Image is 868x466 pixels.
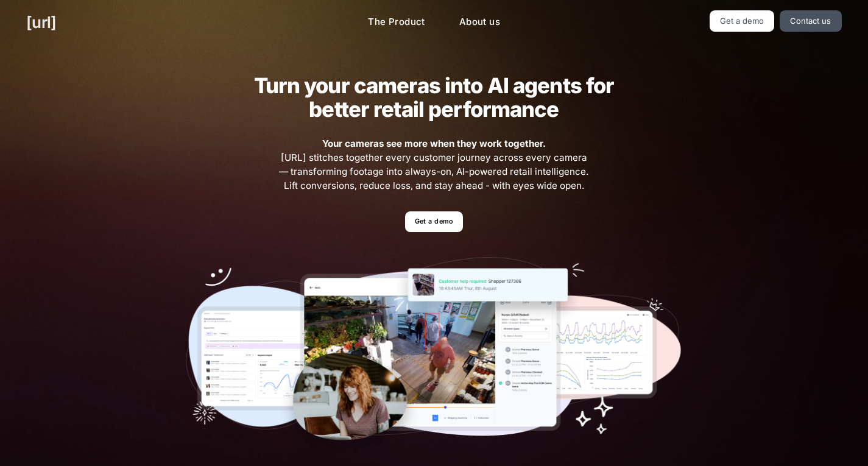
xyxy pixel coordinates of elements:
[235,74,633,121] h2: Turn your cameras into AI agents for better retail performance
[186,257,682,459] img: Our tools
[710,10,775,32] a: Get a demo
[278,137,591,192] span: [URL] stitches together every customer journey across every camera — transforming footage into al...
[405,211,463,233] a: Get a demo
[450,10,510,34] a: About us
[322,138,546,149] strong: Your cameras see more when they work together.
[26,10,56,34] a: [URL]
[358,10,435,34] a: The Product
[780,10,842,32] a: Contact us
